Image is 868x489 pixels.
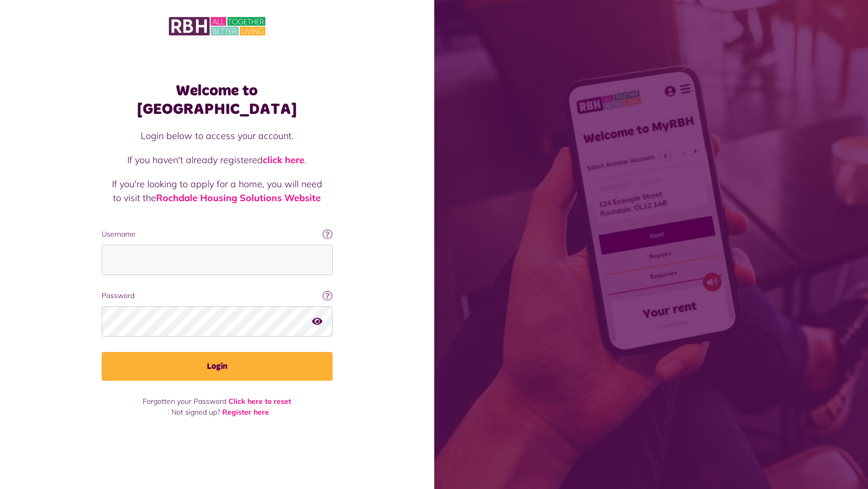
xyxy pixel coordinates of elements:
[102,290,333,301] label: Password
[228,397,291,406] a: Click here to reset
[102,229,333,240] label: Username
[171,407,220,417] span: Not signed up?
[112,177,322,205] p: If you're looking to apply for a home, you will need to visit the
[222,407,269,417] a: Register here
[102,82,333,119] h1: Welcome to [GEOGRAPHIC_DATA]
[143,397,226,406] span: Forgotten your Password
[112,153,322,167] p: If you haven't already registered .
[112,129,322,143] p: Login below to access your account.
[169,15,265,37] img: MyRBH
[102,352,333,381] button: Login
[263,154,304,166] a: click here
[156,192,321,204] a: Rochdale Housing Solutions Website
